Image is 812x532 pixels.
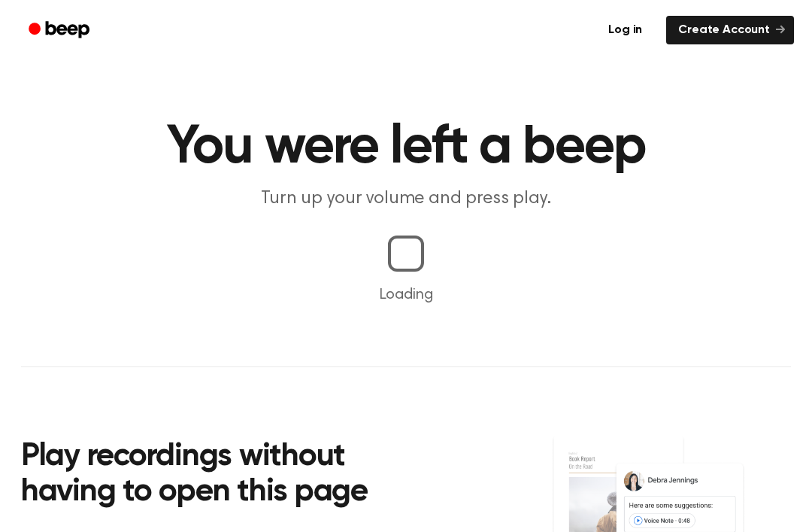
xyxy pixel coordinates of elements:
h2: Play recordings without having to open this page [21,439,426,511]
a: Log in [593,13,657,47]
p: Turn up your volume and press play. [117,187,695,211]
a: Create Account [666,16,794,44]
h1: You were left a beep [21,120,791,175]
a: Beep [18,16,103,45]
p: Loading [18,284,794,306]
